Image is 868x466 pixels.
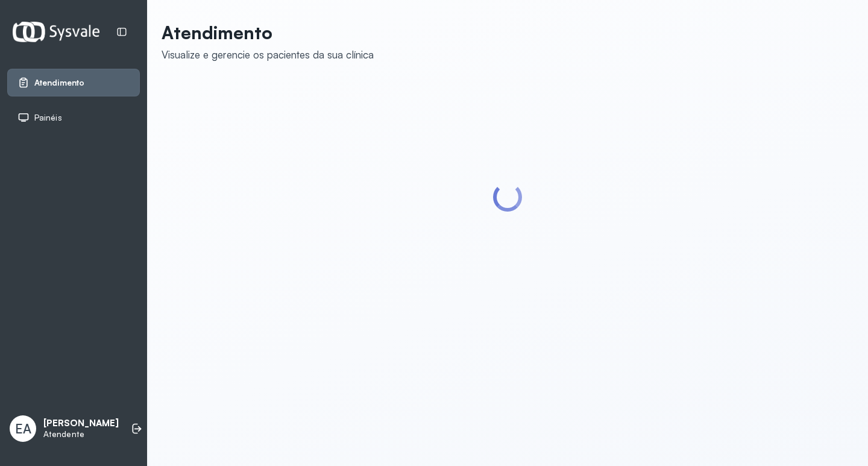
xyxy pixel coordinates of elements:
a: Atendimento [17,77,130,89]
p: [PERSON_NAME] [43,418,119,429]
img: Logotipo do estabelecimento [13,22,99,42]
p: Atendimento [162,22,374,43]
p: Atendente [43,429,119,439]
span: Atendimento [34,78,84,88]
span: Painéis [34,113,62,123]
div: Visualize e gerencie os pacientes da sua clínica [162,48,374,61]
